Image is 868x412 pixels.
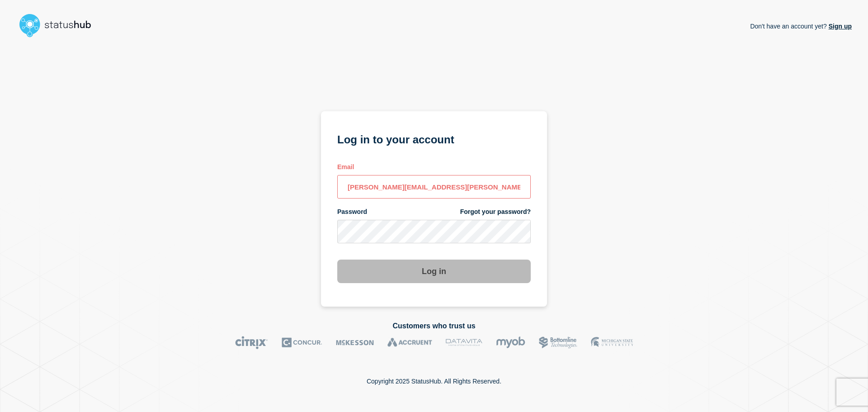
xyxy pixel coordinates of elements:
p: Copyright 2025 StatusHub. All Rights Reserved. [367,378,501,385]
span: Email [337,163,354,171]
span: Password [337,208,367,216]
button: Log in [337,260,531,283]
input: email input [337,175,531,199]
h1: Log in to your account [337,130,531,147]
a: Forgot your password? [460,208,531,216]
img: myob logo [496,336,525,349]
img: McKesson logo [336,336,374,349]
img: Citrix logo [235,336,268,349]
h2: Customers who trust us [16,322,852,330]
img: MSU logo [591,336,633,349]
a: Sign up [827,23,852,30]
p: Don't have an account yet? [750,15,852,37]
img: Accruent logo [387,336,432,349]
img: Bottomline logo [539,336,577,349]
img: StatusHub logo [16,11,102,40]
img: Concur logo [282,336,322,349]
input: password input [337,220,531,243]
img: DataVita logo [446,336,482,349]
